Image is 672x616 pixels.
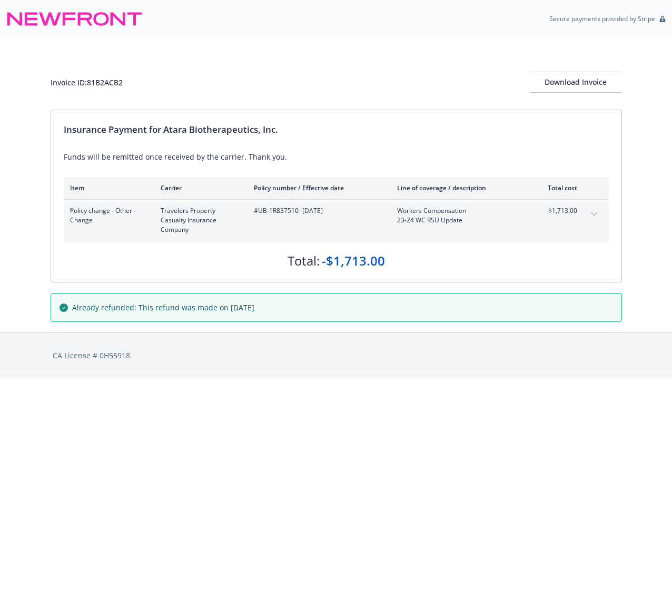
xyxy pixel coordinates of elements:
button: expand content [586,206,602,223]
div: Carrier [161,183,237,192]
span: Travelers Property Casualty Insurance Company [161,206,237,234]
div: Invoice ID: 81B2ACB2 [51,77,123,88]
div: Policy change - Other - ChangeTravelers Property Casualty Insurance Company#UB-1R837510- [DATE]Wo... [64,200,609,241]
div: Download Invoice [530,72,622,92]
div: Total: [288,252,320,270]
span: Workers Compensation23-24 WC RSU Update [397,206,521,225]
span: Policy change - Other - Change [70,206,144,225]
div: Total cost [538,183,577,192]
span: #UB-1R837510 - [DATE] [254,206,380,216]
div: Funds will be remitted once received by the carrier. Thank you. [64,151,609,162]
p: Secure payments provided by Stripe [549,14,655,23]
button: Download Invoice [530,72,622,93]
span: 23-24 WC RSU Update [397,216,521,225]
span: -$1,713.00 [538,206,577,216]
div: Insurance Payment for Atara Biotherapeutics, Inc. [64,123,609,136]
div: Line of coverage / description [397,183,521,192]
div: Policy number / Effective date [254,183,380,192]
span: Workers Compensation [397,206,521,216]
div: -$1,713.00 [322,252,385,270]
div: Item [70,183,144,192]
span: Already refunded: This refund was made on [DATE] [72,302,254,313]
div: CA License # 0H55918 [53,350,620,361]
